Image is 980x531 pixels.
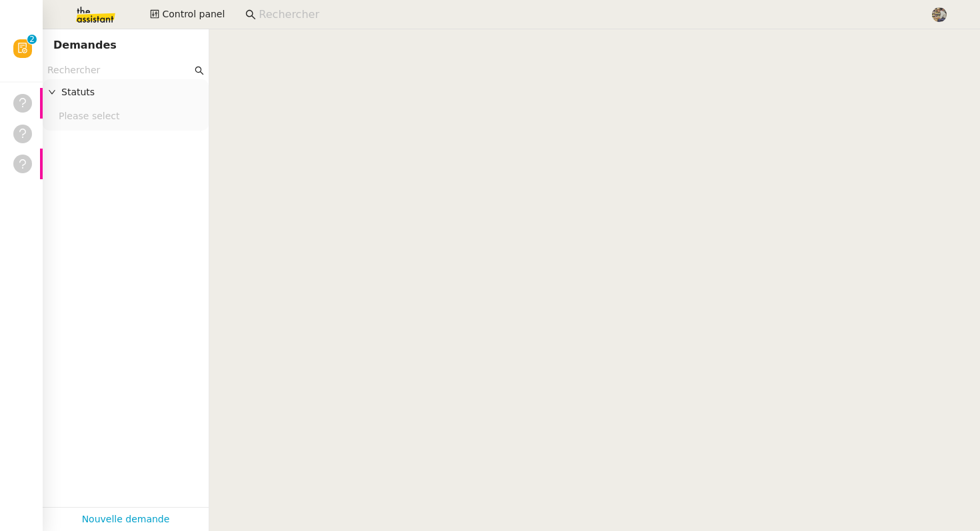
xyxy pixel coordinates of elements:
nz-page-header-title: Demandes [53,36,117,55]
a: Nouvelle demande [82,512,170,527]
input: Rechercher [259,6,917,24]
span: Statuts [61,85,203,100]
div: Statuts [43,79,209,105]
nz-badge-sup: 2 [27,35,37,44]
img: 388bd129-7e3b-4cb1-84b4-92a3d763e9b7 [932,7,947,22]
span: Control panel [162,7,225,22]
p: 2 [29,35,35,47]
button: Control panel [142,5,233,24]
input: Rechercher [47,63,192,78]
